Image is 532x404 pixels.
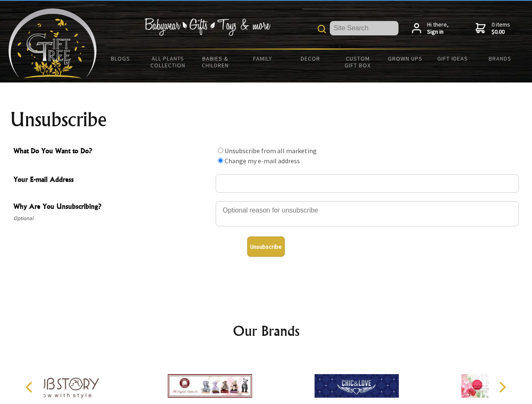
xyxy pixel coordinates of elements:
button: Unsubscribe [247,237,285,257]
a: Brands [476,50,524,67]
span: Hi there, [427,21,449,36]
a: Hi there,Sign in [412,21,449,36]
span: Your E-mail Address [13,174,211,186]
strong: $0.00 [492,28,510,36]
input: What Do You Want to Do? [218,158,223,163]
img: Babywear - Gifts - Toys & more [144,18,270,36]
a: Decor [286,50,334,67]
span: What Do You Want to Do? [13,146,211,158]
h1: Unsubscribe [10,109,522,130]
button: Previous [21,378,40,396]
input: Your E-mail Address [216,174,519,193]
span: Why Are You Unsubscribing? [13,201,211,213]
a: Custom Gift Box [334,50,382,74]
label: Unsubscribe from all marketing [225,146,317,155]
a: All Plants Collection [144,50,192,74]
label: Change my e-mail address [225,157,300,165]
span: Optional [13,213,211,223]
button: Next [493,378,511,396]
a: Babies & Children [192,50,239,74]
textarea: Why Are You Unsubscribing? [216,201,519,226]
a: Grown Ups [381,50,429,67]
img: Babyware - Gifts - Toys and more... [8,8,97,78]
input: What Do You Want to Do? [218,148,223,153]
a: BLOGS [97,50,144,67]
span: 0 items [492,21,510,36]
a: Family [239,50,287,67]
input: Site Search [330,21,398,35]
strong: Sign in [427,28,449,36]
a: Gift Ideas [429,50,476,67]
h2: Our Brands [17,321,516,341]
img: product search [318,25,326,33]
a: 0 items$0.00 [476,21,510,36]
